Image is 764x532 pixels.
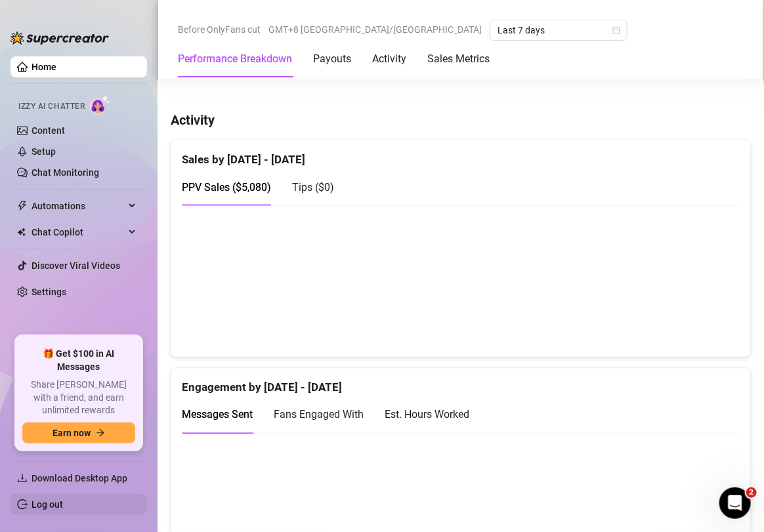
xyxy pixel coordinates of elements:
span: calendar [612,26,620,34]
a: Content [32,125,65,136]
span: Izzy AI Chatter [18,100,85,113]
div: Sales Metrics [427,51,490,67]
span: PPV Sales ( $5,080 ) [182,181,271,194]
span: GMT+8 [GEOGRAPHIC_DATA]/[GEOGRAPHIC_DATA] [268,20,482,39]
button: Earn nowarrow-right [22,422,135,443]
div: Performance Breakdown [178,51,292,67]
span: arrow-right [96,428,105,438]
span: 2 [746,487,757,498]
span: Messages Sent [182,409,253,421]
span: Fans Engaged With [274,409,364,421]
span: 🎁 Get $100 in AI Messages [22,348,135,373]
span: Tips ( $0 ) [292,181,334,194]
a: Chat Monitoring [32,167,99,178]
span: Automations [32,195,125,216]
span: thunderbolt [17,201,28,211]
span: Share [PERSON_NAME] with a friend, and earn unlimited rewards [22,379,135,417]
div: Sales by [DATE] - [DATE] [182,140,740,169]
a: Setup [32,146,56,157]
h4: Activity [171,111,751,129]
a: Settings [32,287,66,297]
a: Home [32,62,56,72]
span: download [17,473,28,483]
img: logo-BBDzfeDw.svg [11,31,109,45]
img: Chat Copilot [17,228,26,237]
span: Download Desktop App [32,473,127,483]
span: Last 7 days [498,20,620,40]
span: Earn now [53,428,91,438]
span: Before OnlyFans cut [178,20,261,39]
div: Activity [372,51,406,67]
div: Payouts [313,51,351,67]
a: Discover Viral Videos [32,260,120,271]
img: AI Chatter [90,95,110,114]
div: Est. Hours Worked [385,407,469,423]
div: Engagement by [DATE] - [DATE] [182,369,740,397]
iframe: Intercom live chat [719,487,751,519]
a: Log out [32,499,63,510]
span: Chat Copilot [32,222,125,243]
